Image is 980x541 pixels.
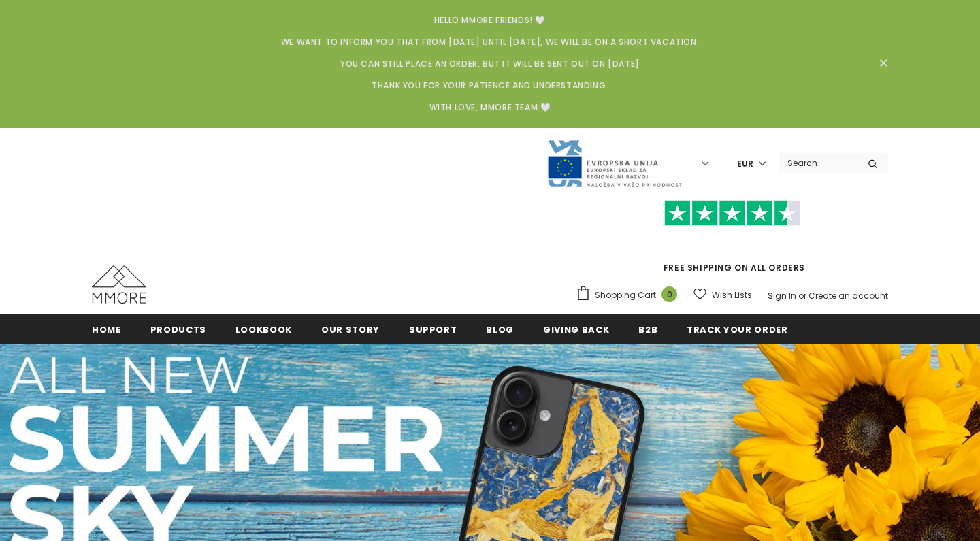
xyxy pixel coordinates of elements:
[576,226,888,261] iframe: Customer reviews powered by Trustpilot
[546,157,683,169] a: Javni Razpis
[109,79,871,93] p: Thank you for your patience and understanding.
[409,323,457,336] span: support
[321,323,380,336] span: Our Story
[235,314,292,344] a: Lookbook
[638,314,657,344] a: B2B
[543,314,609,344] a: Giving back
[92,265,146,304] img: MMORE Cases
[576,285,684,306] a: Shopping Cart 0
[109,35,871,49] p: We want to inform you that from [DATE] until [DATE], we will be on a short vacation.
[109,101,871,114] p: With Love, MMORE Team 🤍
[687,314,787,344] a: Track your order
[798,290,806,301] span: or
[595,289,656,302] span: Shopping Cart
[486,314,514,344] a: Blog
[321,314,380,344] a: Our Story
[235,323,292,336] span: Lookbook
[779,153,857,173] input: Search Site
[109,57,871,71] p: You can still place an order, but it will be sent out on [DATE]
[687,323,787,336] span: Track your order
[109,14,871,27] p: Hello MMORE Friends! 🤍
[693,283,752,307] a: Wish Lists
[576,206,888,274] span: FREE SHIPPING ON ALL ORDERS
[664,200,800,227] img: Trust Pilot Stars
[737,157,753,171] span: EUR
[150,323,206,336] span: Products
[409,314,457,344] a: support
[638,323,657,336] span: B2B
[486,323,514,336] span: Blog
[92,323,121,336] span: Home
[661,286,677,302] span: 0
[768,290,796,301] a: Sign In
[546,139,683,188] img: Javni Razpis
[543,323,609,336] span: Giving back
[712,289,752,302] span: Wish Lists
[92,314,121,344] a: Home
[808,290,888,301] a: Create an account
[150,314,206,344] a: Products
